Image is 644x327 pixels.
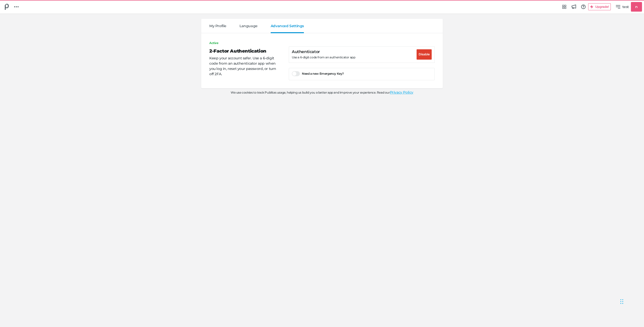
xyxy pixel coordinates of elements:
iframe: Chat Widget [619,289,644,313]
h3: 2-Factor Authentication [209,48,281,55]
div: Drag [620,294,623,309]
h6: Active [209,41,281,45]
div: Use a 6-digit code from an authenticator app [292,55,417,60]
a: Privacy Policy [390,90,413,95]
span: test [622,4,629,10]
button: Disable [417,49,432,60]
a: Language [239,24,258,33]
h5: n [633,3,640,11]
p: Keep your account safer. Use a 6-digit code from an authenticator app when you log in, reset your... [209,56,281,77]
a: Advanced Settings [271,24,304,33]
h4: Authenticator [292,49,417,54]
button: Upgrade! [588,3,611,10]
a: My Profile [209,24,226,33]
p: We use cookies to track Publitas usage, helping us build you a better app and improve your experi... [201,90,443,95]
span: Need a new Emergency Key? [302,71,344,76]
a: Integrations Hub [560,3,569,11]
a: Upgrade! [588,3,614,10]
